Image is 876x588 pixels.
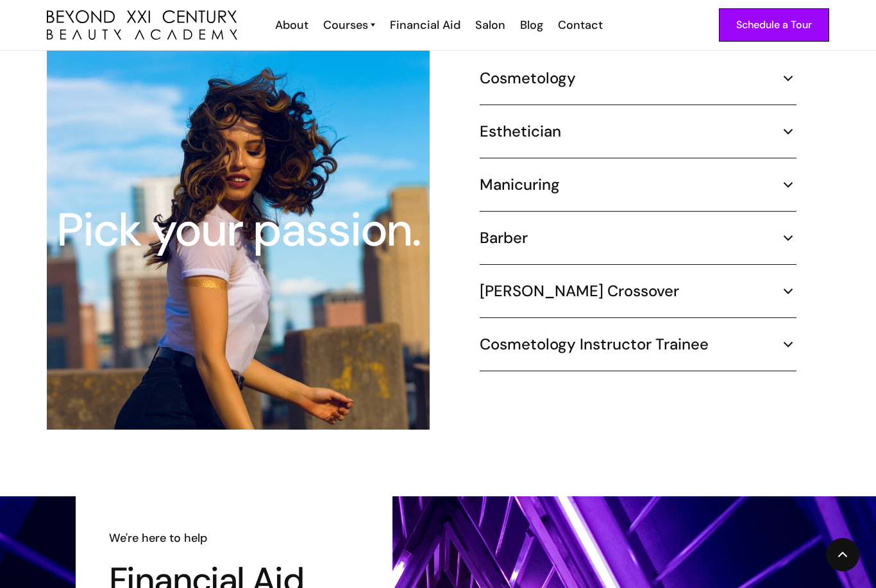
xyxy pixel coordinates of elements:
div: Contact [558,17,603,33]
h5: Cosmetology Instructor Trainee [480,335,709,354]
div: Salon [475,17,505,33]
a: About [267,17,315,33]
img: hair stylist student [47,27,430,430]
div: Financial Aid [390,17,460,33]
h5: Barber [480,228,528,248]
div: About [275,17,308,33]
h5: [PERSON_NAME] Crossover [480,281,679,301]
a: Blog [512,17,550,33]
img: beyond 21st century beauty academy logo [47,10,237,40]
a: Schedule a Tour [719,8,829,42]
div: Blog [520,17,543,33]
a: home [47,10,237,40]
h5: Cosmetology [480,69,576,88]
div: Pick your passion. [48,207,428,253]
a: Courses [323,17,375,33]
h5: Esthetician [480,122,561,141]
h6: We're here to help [109,530,359,546]
a: Financial Aid [382,17,467,33]
a: Salon [467,17,512,33]
div: Schedule a Tour [736,17,812,33]
h5: Manicuring [480,175,560,194]
div: Courses [323,17,368,33]
a: Contact [550,17,609,33]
